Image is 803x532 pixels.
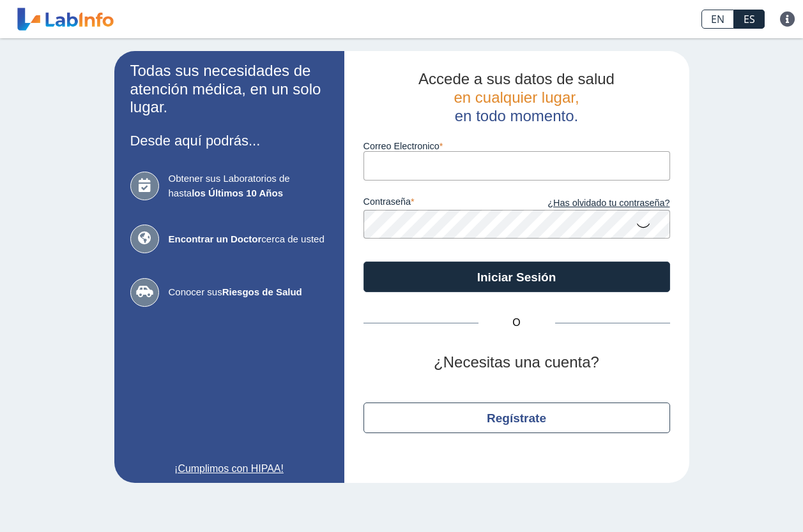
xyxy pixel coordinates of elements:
[478,315,555,330] span: O
[130,62,328,117] h2: Todas sus necesidades de atención médica, en un solo lugar.
[517,196,670,211] a: ¿Has olvidado tu contraseña?
[455,107,578,124] span: en todo momento.
[363,262,670,292] button: Iniciar Sesión
[363,196,517,211] label: contraseña
[454,89,579,106] span: en cualquier lugar,
[192,188,283,198] b: los Últimos 10 Años
[169,233,262,244] b: Encontrar un Doctor
[363,353,670,372] h2: ¿Necesitas una cuenta?
[701,10,734,29] a: EN
[130,461,328,477] a: ¡Cumplimos con HIPAA!
[363,403,670,433] button: Regístrate
[169,232,328,247] span: cerca de usted
[130,133,328,149] h3: Desde aquí podrás...
[363,141,670,151] label: Correo Electronico
[169,285,328,300] span: Conocer sus
[169,172,328,200] span: Obtener sus Laboratorios de hasta
[734,10,765,29] a: ES
[418,70,615,87] span: Accede a sus datos de salud
[222,286,302,297] b: Riesgos de Salud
